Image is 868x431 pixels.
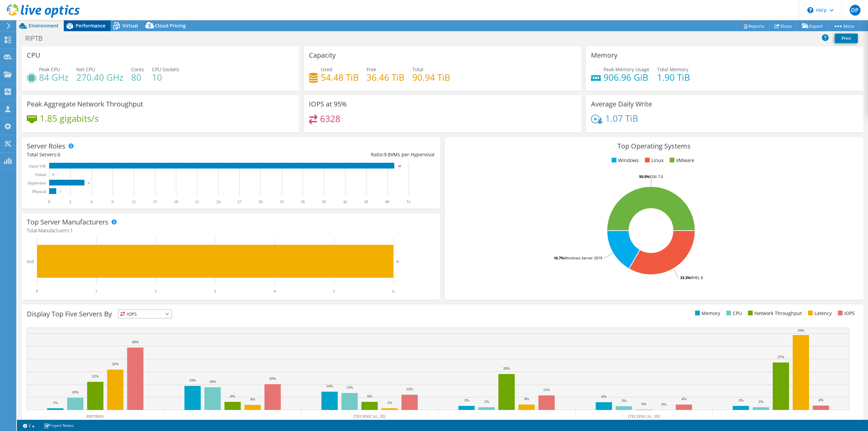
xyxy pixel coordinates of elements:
[398,164,401,168] text: 49
[58,151,60,158] span: 6
[657,74,690,81] h4: 1.90 TiB
[27,218,108,226] h3: Top Server Manufacturers
[309,52,336,59] h3: Capacity
[807,7,813,13] svg: \n
[777,355,784,359] text: 37%
[642,402,647,406] text: 0%
[333,289,335,294] text: 5
[746,310,802,317] li: Network Throughput
[280,199,284,204] text: 33
[650,174,663,179] tspan: ESXi 7.0
[484,399,489,404] text: 2%
[321,74,359,81] h4: 54.48 TiB
[86,414,104,419] text: RIPTB001
[301,199,305,204] text: 36
[628,414,660,419] text: [TECHNICAL_ID]
[604,74,649,81] h4: 906.96 GiB
[27,100,143,108] h3: Peak Aggregate Network Throughput
[118,310,172,318] span: IOPS
[322,199,326,204] text: 39
[76,22,105,29] span: Performance
[836,310,855,317] li: IOPS
[132,340,139,344] text: 49%
[53,173,54,176] text: 0
[39,421,79,430] a: Project Notes
[155,289,157,294] text: 2
[230,394,235,398] text: 6%
[591,52,617,59] h3: Memory
[112,199,114,204] text: 9
[48,199,50,204] text: 0
[250,397,255,401] text: 4%
[36,289,38,294] text: 0
[622,398,627,403] text: 3%
[564,255,602,260] tspan: Windows Server 2019
[174,199,178,204] text: 18
[29,22,59,29] span: Environment
[524,397,529,401] text: 4%
[76,74,123,81] h4: 270.40 GHz
[231,151,435,158] div: Ratio: VMs per Hypervisor
[39,74,68,81] h4: 84 GHz
[591,100,652,108] h3: Average Daily Write
[543,388,550,392] text: 11%
[112,362,119,366] text: 32%
[39,66,60,73] span: Peak CPU
[610,157,639,164] li: Windows
[604,66,649,73] span: Peak Memory Usage
[657,66,688,73] span: Total Memory
[189,378,196,382] text: 19%
[152,66,179,73] span: CPU Sockets
[214,289,216,294] text: 3
[797,21,828,31] a: Export
[70,227,73,234] span: 1
[343,199,347,204] text: 42
[309,100,347,108] h3: IOPS at 95%
[412,66,423,73] span: Total
[662,402,667,406] text: 0%
[27,52,40,59] h3: CPU
[35,172,46,177] text: Virtual
[40,115,99,122] h4: 1.85 gigabits/s
[806,310,832,317] li: Latency
[384,151,391,158] span: 9.8
[738,398,744,402] text: 3%
[387,400,392,405] text: 1%
[397,259,399,263] text: 6
[122,22,138,29] span: Virtual
[407,199,411,204] text: 51
[76,66,95,73] span: Net CPU
[554,255,564,260] tspan: 16.7%
[643,157,664,164] li: Linux
[828,21,860,31] a: More
[326,384,333,388] text: 14%
[367,74,405,81] h4: 36.46 TiB
[92,374,99,378] text: 22%
[88,181,90,185] text: 5
[737,21,770,31] a: Reports
[797,328,804,332] text: 59%
[450,142,858,150] h3: Top Operating Systems
[152,74,179,81] h4: 10
[18,421,39,430] a: 2
[131,66,144,73] span: Cores
[769,21,797,31] a: Share
[27,151,231,158] div: Total Servers:
[95,289,97,294] text: 1
[682,397,687,401] text: 4%
[392,289,394,294] text: 6
[131,74,144,81] h4: 80
[155,22,186,29] span: Cloud Pricing
[605,115,638,122] h4: 1.07 TiB
[216,199,220,204] text: 24
[835,34,858,43] a: Print
[53,400,58,405] text: 1%
[464,398,469,402] text: 3%
[412,74,450,81] h4: 90.94 TiB
[693,310,720,317] li: Memory
[850,5,861,16] span: DP
[91,199,93,204] text: 6
[60,190,61,193] text: 1
[72,390,79,394] text: 10%
[367,394,372,398] text: 6%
